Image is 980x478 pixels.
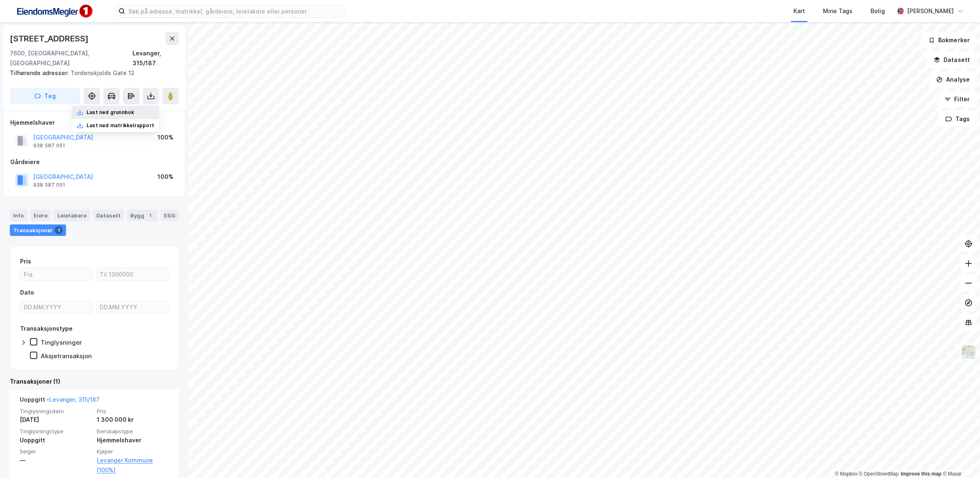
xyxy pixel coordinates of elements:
span: Tinglysningsdato [20,408,92,415]
div: 938 587 051 [33,182,65,188]
div: Pris [20,256,31,266]
span: Pris [97,408,169,415]
img: Z [961,344,976,360]
div: Last ned grunnbok [87,109,134,116]
span: Tilhørende adresser: [10,69,71,76]
div: Tinglysninger [41,338,82,346]
span: Eierskapstype [97,428,169,435]
div: Info [10,210,27,221]
div: [DATE] [20,415,92,425]
div: Hjemmelshaver [10,118,178,128]
div: 1 [146,211,154,220]
div: Last ned matrikkelrapport [87,122,154,129]
span: Selger [20,448,92,455]
div: Leietakere [54,210,90,221]
div: 100% [157,133,173,142]
div: Hjemmelshaver [97,435,169,445]
div: [PERSON_NAME] [907,6,954,16]
img: F4PB6Px+NJ5v8B7XTbfpPpyloAAAAASUVORK5CYII= [13,2,95,21]
div: 938 587 051 [33,142,65,149]
div: Tordenskjolds Gate 12 [10,68,172,78]
div: Mine Tags [823,6,852,16]
a: Levanger, 315/187 [49,396,100,403]
input: Til 1300000 [96,268,168,280]
div: Transaksjoner (1) [10,377,179,387]
div: Kontrollprogram for chat [939,439,980,478]
div: 1 300 000 kr [97,415,169,425]
div: Bolig [871,6,885,16]
button: Filter [937,91,977,107]
div: Transaksjonstype [20,324,73,334]
span: Tinglysningstype [20,428,92,435]
div: Datasett [93,210,124,221]
div: Kart [793,6,805,16]
a: OpenStreetMap [859,471,899,477]
button: Bokmerker [921,32,977,48]
input: Søk på adresse, matrikkel, gårdeiere, leietakere eller personer [125,5,344,17]
div: — [20,455,92,465]
button: Analyse [929,71,977,88]
button: Datasett [927,52,977,68]
iframe: Chat Widget [939,439,980,478]
div: Bygg [127,210,157,221]
div: ESG [161,210,178,221]
div: 1 [55,226,63,234]
div: Levanger, 315/187 [132,48,179,68]
div: Gårdeiere [10,157,178,167]
div: Eiere [30,210,51,221]
div: Uoppgitt - [20,395,100,408]
a: Improve this map [901,471,941,477]
div: Aksjetransaksjon [41,352,92,360]
div: Dato [20,288,34,297]
div: 7600, [GEOGRAPHIC_DATA], [GEOGRAPHIC_DATA] [10,48,132,68]
a: Mapbox [835,471,857,477]
input: Fra [21,268,92,280]
div: Uoppgitt [20,435,92,445]
div: [STREET_ADDRESS] [10,32,90,45]
div: 100% [157,172,173,182]
button: Tag [10,88,80,104]
input: DD.MM.YYYY [96,301,168,313]
div: Transaksjoner [10,224,66,236]
span: Kjøper [97,448,169,455]
a: Levanger Kommune (100%) [97,455,169,475]
input: DD.MM.YYYY [21,301,92,313]
button: Tags [939,111,977,127]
